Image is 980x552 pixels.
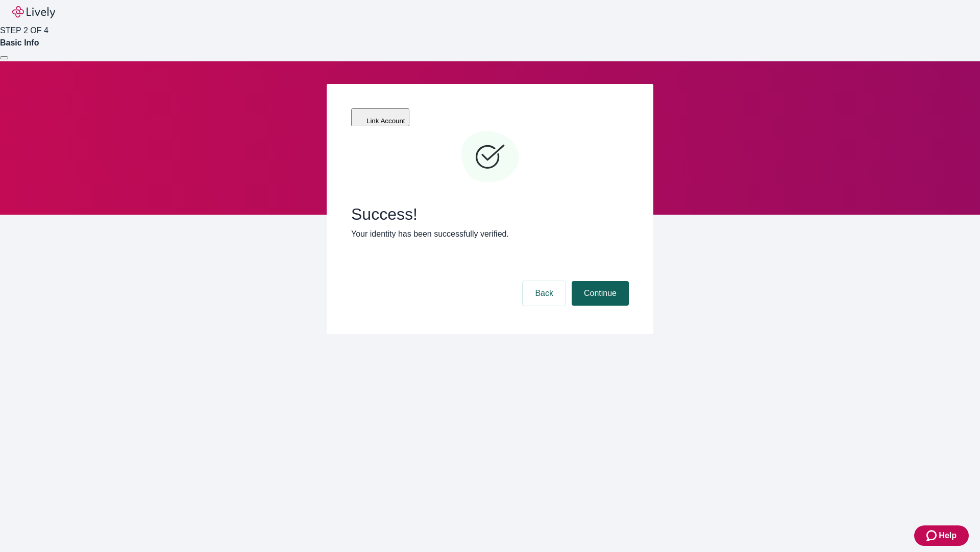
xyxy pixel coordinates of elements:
p: Your identity has been successfully verified. [351,228,629,240]
span: Success! [351,204,629,224]
button: Back [523,281,566,306]
svg: Checkmark icon [459,127,521,188]
svg: Zendesk support icon [926,530,939,542]
button: Link Account [351,108,409,126]
span: Help [939,530,957,542]
button: Continue [572,281,629,306]
img: Lively [12,6,55,18]
button: Zendesk support iconHelp [914,525,969,546]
